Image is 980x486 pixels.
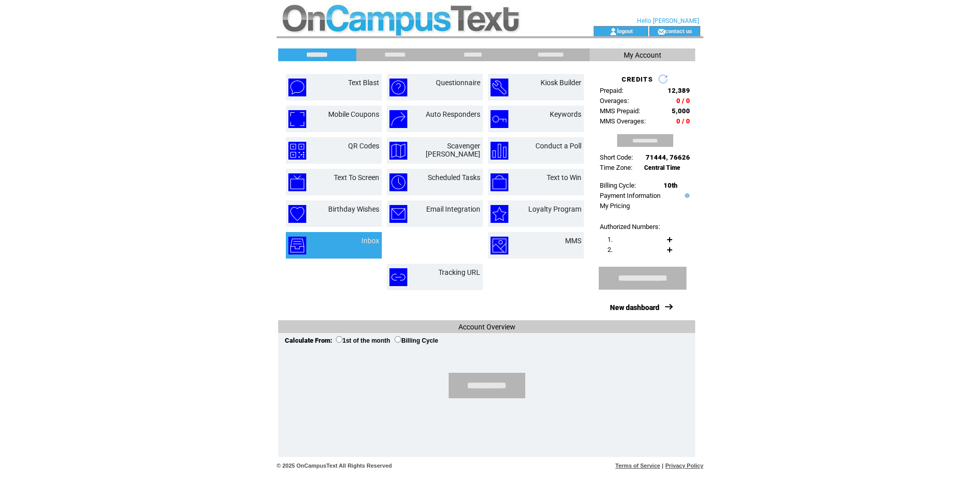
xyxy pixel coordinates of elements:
[547,173,581,182] a: Text to Win
[665,463,703,469] a: Privacy Policy
[668,87,690,94] span: 12,389
[600,223,660,231] span: Authorized Numbers:
[436,79,480,87] a: Questionnaire
[528,205,581,213] a: Loyalty Program
[491,205,508,223] img: loyalty-program.png
[676,117,690,125] span: 0 / 0
[535,142,581,150] a: Conduct a Poll
[665,28,692,34] a: contact us
[389,205,407,223] img: email-integration.png
[657,28,665,36] img: contact_us_icon.gif
[600,154,633,161] span: Short Code:
[644,164,680,171] span: Central Time
[288,205,306,223] img: birthday-wishes.png
[348,79,379,87] a: Text Blast
[389,142,407,160] img: scavenger-hunt.png
[334,173,379,182] a: Text To Screen
[600,117,646,125] span: MMS Overages:
[664,182,677,189] span: 10th
[428,173,480,182] a: Scheduled Tasks
[600,182,636,189] span: Billing Cycle:
[565,237,581,245] a: MMS
[541,79,581,87] a: Kiosk Builder
[458,323,516,331] span: Account Overview
[426,110,480,118] a: Auto Responders
[662,463,664,469] span: |
[637,17,699,24] span: Hello [PERSON_NAME]
[389,268,407,286] img: tracking-url.png
[389,110,407,128] img: auto-responders.png
[288,79,306,96] img: text-blast.png
[328,205,379,213] a: Birthday Wishes
[676,97,690,105] span: 0 / 0
[607,246,612,253] span: 2.
[288,142,306,160] img: qr-codes.png
[288,173,306,191] img: text-to-screen.png
[288,237,306,254] img: inbox.png
[607,236,612,243] span: 1.
[646,154,690,161] span: 71444, 76626
[426,205,480,213] a: Email Integration
[491,237,508,254] img: mms.png
[550,110,581,118] a: Keywords
[617,28,633,34] a: logout
[609,28,617,36] img: account_icon.gif
[682,193,690,198] img: help.gif
[389,79,407,96] img: questionnaire.png
[348,142,379,150] a: QR Codes
[491,79,508,96] img: kiosk-builder.png
[600,192,660,199] a: Payment Information
[624,51,661,59] span: My Account
[600,87,623,94] span: Prepaid:
[285,337,332,344] span: Calculate From:
[610,303,659,312] a: New dashboard
[426,142,480,158] a: Scavenger [PERSON_NAME]
[389,173,407,191] img: scheduled-tasks.png
[600,164,632,171] span: Time Zone:
[600,107,640,115] span: MMS Prepaid:
[491,110,508,128] img: keywords.png
[328,110,379,118] a: Mobile Coupons
[277,463,392,469] span: © 2025 OnCampusText All Rights Reserved
[288,110,306,128] img: mobile-coupons.png
[600,202,630,210] a: My Pricing
[361,237,379,245] a: Inbox
[600,97,629,105] span: Overages:
[672,107,690,115] span: 5,000
[616,463,660,469] a: Terms of Service
[395,336,401,343] input: Billing Cycle
[491,142,508,160] img: conduct-a-poll.png
[438,268,480,276] a: Tracking URL
[336,336,342,343] input: 1st of the month
[622,75,653,83] span: CREDITS
[395,337,438,344] label: Billing Cycle
[491,173,508,191] img: text-to-win.png
[336,337,390,344] label: 1st of the month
